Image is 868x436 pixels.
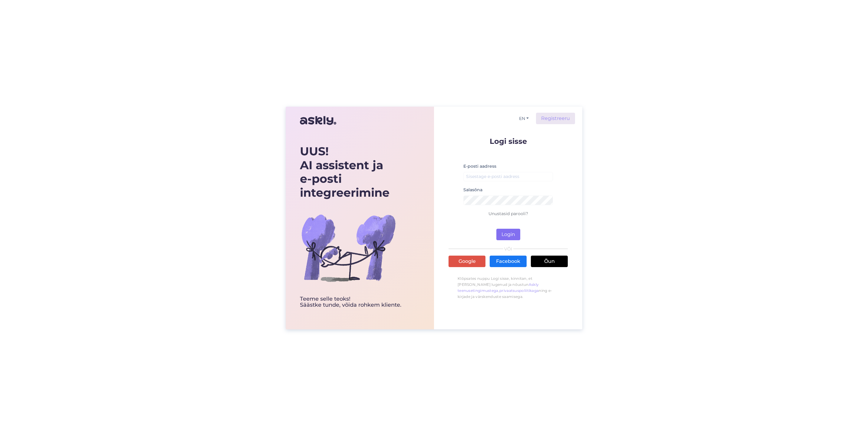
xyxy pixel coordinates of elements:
a: Askly teenusetingimustega [458,282,539,293]
p: Klõpsates nuppu Logi sisse, kinnitan, et [PERSON_NAME] lugenud ja nõustun , ning e-kirjade ja vär... [449,273,568,303]
button: EN [517,114,531,123]
b: UUS! [300,144,329,158]
a: Unustasid parooli? [488,211,528,216]
a: Facebook [490,256,527,267]
a: privaatsuspoliitikaga [499,288,539,293]
a: Google [449,256,485,267]
div: Teeme selle teoks! Säästke tunde, võida rohkem kliente. [300,296,420,308]
p: Logi sisse [449,137,568,145]
img: bg-askly [300,199,397,296]
label: Salasõna [463,187,482,193]
a: Õun [531,256,568,267]
img: Askly [300,113,336,128]
input: Sisestage e-posti aadress [463,172,553,181]
div: AI assistent ja e-posti integreerimine [300,144,420,199]
a: Registreeru [536,113,575,124]
button: Login [496,229,520,240]
span: VÕI [503,247,513,251]
label: E-posti aadress [463,163,496,170]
